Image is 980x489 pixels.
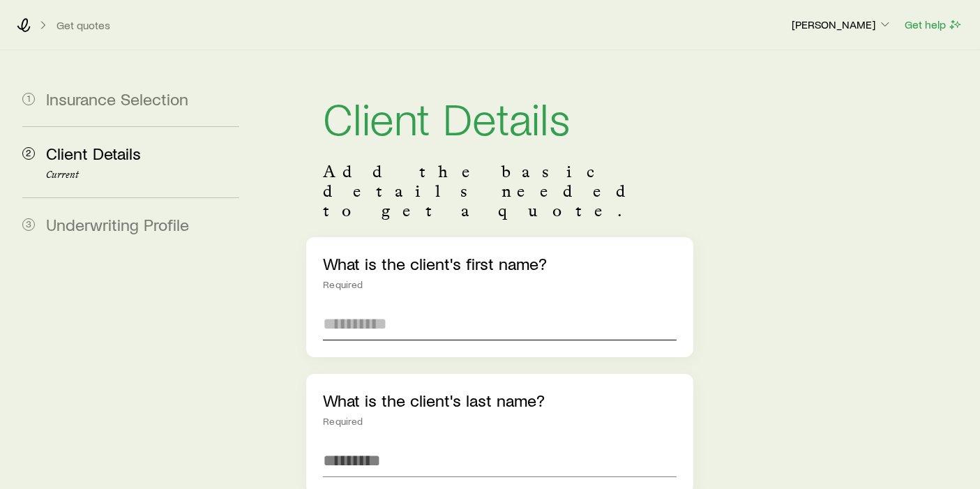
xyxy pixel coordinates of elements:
[323,95,677,140] h1: Client Details
[22,218,35,231] span: 3
[791,17,893,33] button: [PERSON_NAME]
[323,391,677,410] p: What is the client's last name?
[323,162,677,220] p: Add the basic details needed to get a quote.
[904,17,963,33] button: Get help
[792,17,892,31] p: [PERSON_NAME]
[22,147,35,160] span: 2
[323,254,677,273] p: What is the client's first name?
[46,89,188,109] span: Insurance Selection
[46,214,189,234] span: Underwriting Profile
[323,416,677,427] div: Required
[22,93,35,105] span: 1
[46,170,239,181] p: Current
[323,279,677,290] div: Required
[46,143,141,163] span: Client Details
[56,19,111,32] button: Get quotes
